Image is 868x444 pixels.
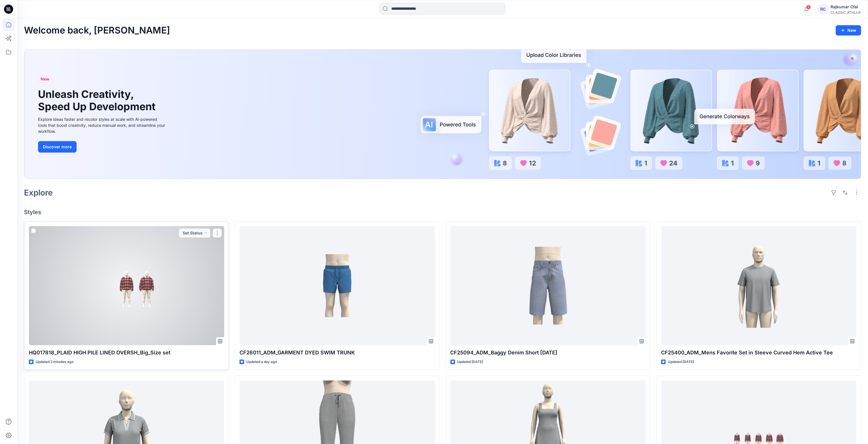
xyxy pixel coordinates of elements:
span: New [41,76,49,82]
p: CF25094_ADM_Baggy Denim Short [DATE] [450,349,646,357]
a: CF25094_ADM_Baggy Denim Short 18AUG25 [450,226,646,346]
div: RC [818,4,828,14]
div: Explore ideas faster and recolor styles at scale with AI-powered tools that boost creativity, red... [38,116,167,134]
p: CF25400_ADM_Mens Favorite Set in Sleeve Curved Hem Active Tee [661,349,856,357]
h2: Explore [24,188,53,197]
a: CF26011_ADM_GARMENT DYED SWIM TRUNK [240,226,435,346]
h2: Welcome back, [PERSON_NAME] [24,25,170,36]
p: CF26011_ADM_GARMENT DYED SWIM TRUNK [240,349,435,357]
a: Discover more [38,141,167,153]
button: New [836,25,861,35]
p: HQ017818_PLAID HIGH PILE LINED OVERSH_Big_Size set [29,349,224,357]
p: Updated [DATE] [668,359,694,365]
a: CF25400_ADM_Mens Favorite Set in Sleeve Curved Hem Active Tee [661,226,856,346]
a: HQ017818_PLAID HIGH PILE LINED OVERSH_Big_Size set [29,226,224,346]
h1: Unleash Creativity, Speed Up Development [38,88,158,113]
p: Updated [DATE] [457,359,483,365]
button: Discover more [38,141,77,153]
div: CLASSIC_ATHLUX [831,10,861,15]
div: Rajkumar Cfai [831,3,861,10]
p: Updated a day ago [246,359,277,365]
span: 9 [806,5,811,9]
p: Updated 2 minutes ago [36,359,73,365]
h4: Styles [24,209,861,216]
